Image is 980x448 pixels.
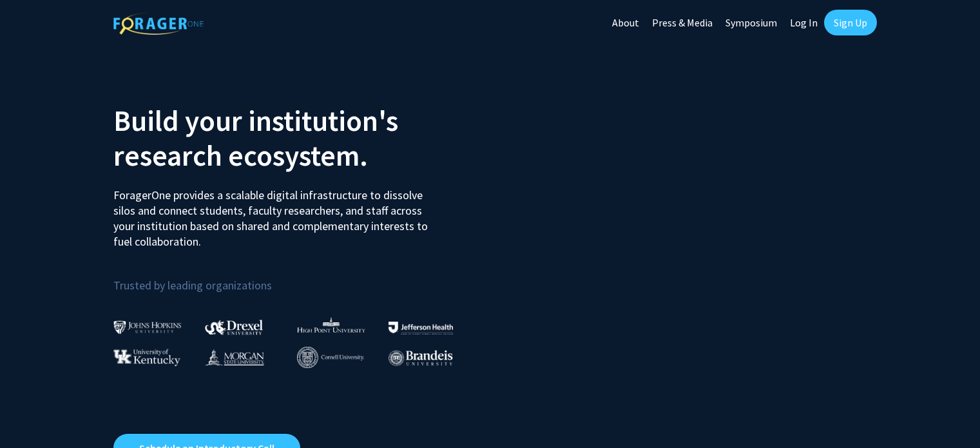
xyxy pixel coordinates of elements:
img: Thomas Jefferson University [389,322,453,334]
h2: Build your institution's research ecosystem. [113,103,481,173]
img: Brandeis University [389,350,453,366]
p: Trusted by leading organizations [113,260,481,295]
img: Cornell University [297,347,364,368]
a: Sign Up [824,10,877,35]
img: ForagerOne Logo [113,12,204,35]
img: Morgan State University [205,349,264,365]
img: University of Kentucky [113,349,180,366]
p: ForagerOne provides a scalable digital infrastructure to dissolve silos and connect students, fac... [113,178,437,249]
img: Johns Hopkins University [113,320,182,334]
img: Drexel University [205,320,263,335]
img: High Point University [297,317,365,333]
